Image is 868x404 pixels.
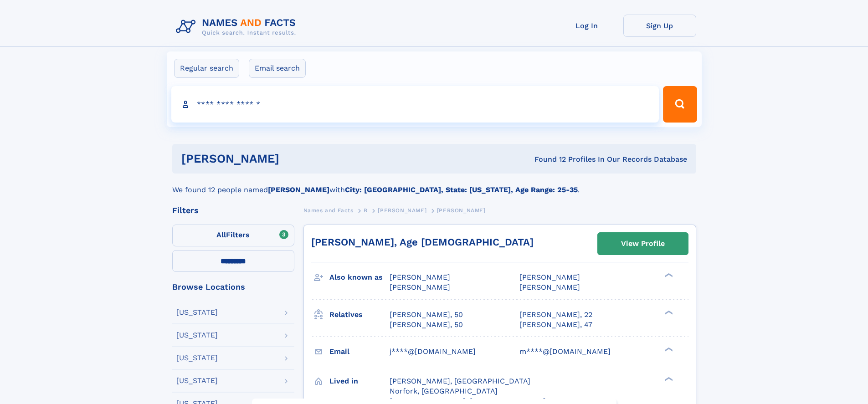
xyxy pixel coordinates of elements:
[364,205,368,216] a: B
[378,207,426,214] span: [PERSON_NAME]
[519,320,592,330] a: [PERSON_NAME], 47
[176,332,218,339] div: [US_STATE]
[621,233,665,254] div: View Profile
[249,59,306,78] label: Email search
[390,377,530,385] span: [PERSON_NAME], [GEOGRAPHIC_DATA]
[407,154,687,164] div: Found 12 Profiles In Our Records Database
[345,185,578,194] b: City: [GEOGRAPHIC_DATA], State: [US_STATE], Age Range: 25-35
[519,283,580,291] span: [PERSON_NAME]
[663,376,673,382] div: ❯
[390,283,450,291] span: [PERSON_NAME]
[663,86,697,123] button: Search Button
[303,205,354,216] a: Names and Facts
[172,206,294,215] div: Filters
[311,236,534,248] a: [PERSON_NAME], Age [DEMOGRAPHIC_DATA]
[176,309,218,316] div: [US_STATE]
[390,387,498,395] span: Norfork, [GEOGRAPHIC_DATA]
[598,233,688,255] a: View Profile
[663,346,673,352] div: ❯
[171,86,659,123] input: search input
[172,15,303,39] img: Logo Names and Facts
[329,307,390,322] h3: Relatives
[519,310,592,320] a: [PERSON_NAME], 22
[176,354,218,362] div: [US_STATE]
[176,377,218,384] div: [US_STATE]
[519,273,580,281] span: [PERSON_NAME]
[364,207,368,214] span: B
[181,153,407,164] h1: [PERSON_NAME]
[437,207,486,214] span: [PERSON_NAME]
[329,344,390,359] h3: Email
[174,59,239,78] label: Regular search
[390,310,463,320] a: [PERSON_NAME], 50
[550,15,623,37] a: Log In
[623,15,696,37] a: Sign Up
[329,270,390,285] h3: Also known as
[268,185,329,194] b: [PERSON_NAME]
[172,174,696,195] div: We found 12 people named with .
[172,225,294,246] label: Filters
[663,272,673,278] div: ❯
[378,205,426,216] a: [PERSON_NAME]
[329,373,390,389] h3: Lived in
[390,273,450,281] span: [PERSON_NAME]
[663,309,673,315] div: ❯
[172,283,294,291] div: Browse Locations
[390,320,463,330] a: [PERSON_NAME], 50
[216,230,226,239] span: All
